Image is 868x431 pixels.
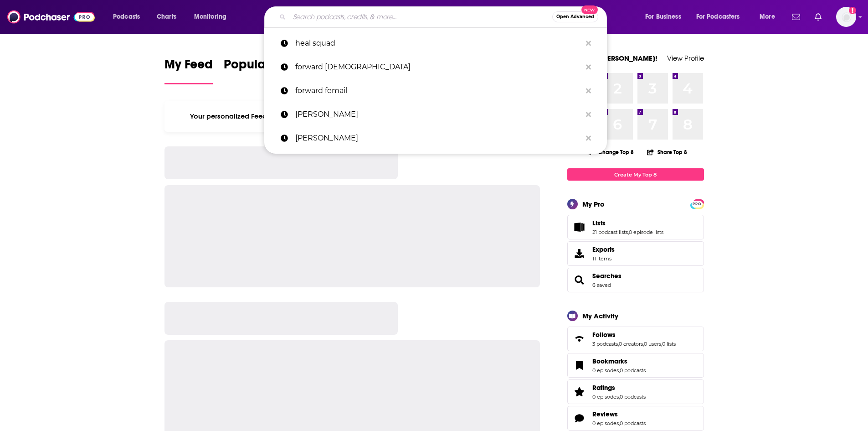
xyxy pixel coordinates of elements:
a: Bookmarks [592,357,646,365]
a: Lists [570,221,589,234]
a: View Profile [667,54,704,62]
a: 0 podcasts [620,394,646,400]
span: Exports [592,245,615,254]
button: Change Top 8 [583,146,640,158]
a: Welcome [PERSON_NAME]! [567,54,657,62]
p: arthur brooks [295,126,581,150]
a: Bookmarks [570,359,589,372]
button: open menu [639,10,693,24]
a: 0 podcasts [620,367,646,374]
p: Dr Drew [295,103,581,126]
span: Follows [567,327,704,351]
svg: Add a profile image [849,7,856,14]
button: Share Top 8 [647,143,688,161]
input: Search podcasts, credits, & more... [289,10,552,24]
span: For Podcasters [696,10,740,23]
div: My Pro [582,200,605,208]
button: open menu [188,10,238,24]
span: My Feed [164,57,213,78]
a: 0 episodes [592,367,619,374]
span: Ratings [592,384,615,392]
a: Reviews [592,410,646,418]
span: Searches [567,268,704,292]
span: Reviews [567,406,704,431]
a: Lists [592,219,663,227]
span: Exports [570,247,589,260]
a: forward [DEMOGRAPHIC_DATA] [264,55,607,79]
a: PRO [692,200,703,207]
a: Ratings [592,384,646,392]
a: 0 podcasts [620,420,646,426]
span: PRO [692,201,703,208]
a: Show notifications dropdown [788,9,804,25]
span: , [619,420,620,426]
span: , [619,394,620,400]
span: Bookmarks [567,353,704,378]
a: 0 creators [619,341,643,347]
a: Searches [592,272,621,280]
a: [PERSON_NAME] [264,103,607,126]
p: forward femail [295,79,581,103]
a: 21 podcast lists [592,229,628,235]
a: 0 lists [662,341,676,347]
a: Follows [570,332,589,345]
span: , [619,367,620,374]
a: 0 episodes [592,420,619,426]
img: Podchaser - Follow, Share and Rate Podcasts [7,8,95,26]
span: , [643,341,644,347]
a: My Feed [164,57,213,84]
span: Reviews [592,410,618,418]
a: 6 saved [592,282,611,288]
a: Searches [570,274,589,286]
span: Logged in as megcassidy [836,7,856,27]
div: Search podcasts, credits, & more... [273,6,616,27]
img: User Profile [836,7,856,27]
span: , [628,229,629,235]
span: Ratings [567,379,704,404]
span: Lists [592,219,606,227]
span: 11 items [592,255,615,262]
button: Open AdvancedNew [552,11,598,22]
span: Lists [567,215,704,239]
span: New [581,5,598,14]
button: Show profile menu [836,7,856,27]
a: forward femail [264,79,607,103]
a: Follows [592,331,676,339]
span: Popular Feed [224,57,301,78]
a: Exports [567,241,704,266]
span: , [661,341,662,347]
span: Podcasts [113,10,140,23]
a: Ratings [570,385,589,398]
div: My Activity [582,312,618,320]
div: Your personalized Feed is curated based on the Podcasts, Creators, Users, and Lists that you Follow. [164,101,540,132]
a: 3 podcasts [592,341,618,347]
span: , [618,341,619,347]
a: Popular Feed [224,57,301,84]
a: heal squad [264,31,607,55]
span: Follows [592,331,616,339]
span: For Business [645,10,681,23]
span: Monitoring [194,10,226,23]
a: 0 episode lists [629,229,663,235]
span: Charts [157,10,176,23]
a: 0 episodes [592,394,619,400]
p: heal squad [295,31,581,55]
a: Create My Top 8 [567,168,704,181]
span: Open Advanced [556,15,594,19]
button: open menu [690,10,753,24]
a: Reviews [570,412,589,425]
a: [PERSON_NAME] [264,126,607,150]
button: open menu [753,10,786,24]
button: open menu [107,10,152,24]
span: More [760,10,775,23]
a: Show notifications dropdown [811,9,825,25]
span: Bookmarks [592,357,627,365]
a: Charts [151,10,182,24]
p: forward female [295,55,581,79]
a: 0 users [644,341,661,347]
